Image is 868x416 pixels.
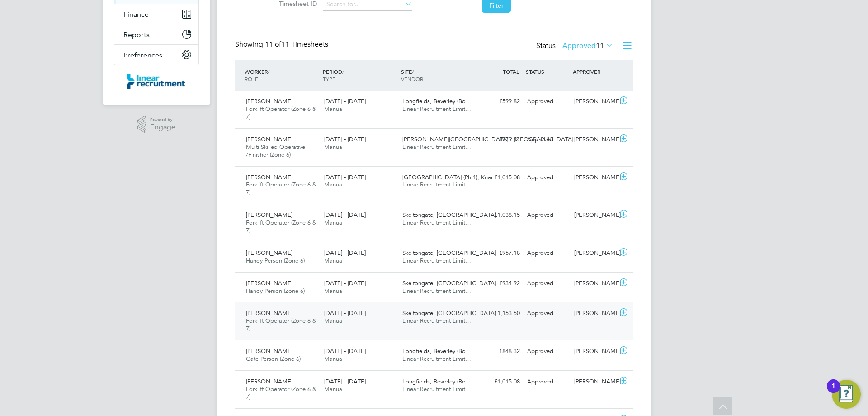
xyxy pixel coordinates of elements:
span: [DATE] - [DATE] [324,211,366,219]
span: Forklift Operator (Zone 6 & 7) [246,219,316,234]
span: Skeltongate, [GEOGRAPHIC_DATA] [402,309,496,317]
span: Manual [324,181,344,188]
div: Approved [524,276,571,291]
span: [DATE] - [DATE] [324,249,366,257]
div: £934.92 [476,276,524,291]
div: [PERSON_NAME] [571,94,618,109]
span: Finance [123,10,149,19]
div: Approved [524,306,571,321]
span: Preferences [123,51,162,59]
div: Approved [524,374,571,389]
span: Handy Person (Zone 6) [246,287,305,295]
span: Manual [324,355,344,363]
span: [PERSON_NAME] [246,279,292,287]
span: Skeltongate, [GEOGRAPHIC_DATA] [402,249,496,257]
div: £1,015.08 [476,374,524,389]
span: Linear Recruitment Limit… [402,317,471,325]
span: Manual [324,257,344,264]
span: VENDOR [401,75,423,82]
span: [PERSON_NAME] [246,211,292,219]
span: Engage [150,124,175,131]
span: 11 of [265,40,281,49]
span: Linear Recruitment Limit… [402,181,471,188]
span: Linear Recruitment Limit… [402,257,471,264]
span: [DATE] - [DATE] [324,97,366,105]
span: [DATE] - [DATE] [324,309,366,317]
span: TYPE [323,75,335,82]
span: Forklift Operator (Zone 6 & 7) [246,181,316,196]
span: TOTAL [503,68,519,75]
span: Linear Recruitment Limit… [402,105,471,113]
button: Finance [114,4,198,24]
div: [PERSON_NAME] [571,170,618,185]
span: / [342,68,344,75]
span: [PERSON_NAME] [246,309,292,317]
span: Multi Skilled Operative /Finisher (Zone 6) [246,143,305,158]
div: Status [536,40,615,53]
div: Approved [524,94,571,109]
label: Approved [562,41,613,50]
div: £1,153.50 [476,306,524,321]
div: [PERSON_NAME] [571,246,618,261]
span: Manual [324,219,344,226]
div: Approved [524,132,571,147]
span: / [412,68,414,75]
span: Longfields, Beverley (Bo… [402,97,472,105]
span: [PERSON_NAME] [246,347,292,355]
span: [PERSON_NAME][GEOGRAPHIC_DATA] / [GEOGRAPHIC_DATA] [402,135,573,143]
div: STATUS [524,63,571,80]
span: ROLE [245,75,258,82]
span: Powered by [150,116,175,124]
div: 1 [831,386,835,398]
span: Manual [324,143,344,151]
div: [PERSON_NAME] [571,132,618,147]
span: Gate Person (Zone 6) [246,355,301,363]
div: £957.18 [476,246,524,261]
span: Manual [324,317,344,325]
button: Open Resource Center, 1 new notification [832,380,861,409]
div: £1,015.08 [476,170,524,185]
div: PERIOD [321,63,399,87]
div: £979.44 [476,132,524,147]
div: [PERSON_NAME] [571,374,618,389]
div: £848.32 [476,344,524,359]
span: / [268,68,269,75]
div: APPROVER [571,63,618,80]
span: Reports [123,30,150,39]
span: Linear Recruitment Limit… [402,143,471,151]
span: 11 [596,41,604,50]
span: Manual [324,287,344,295]
div: Showing [235,40,330,49]
div: SITE [399,63,477,87]
a: Go to home page [114,74,199,89]
span: Linear Recruitment Limit… [402,385,471,393]
span: [PERSON_NAME] [246,249,292,257]
div: [PERSON_NAME] [571,344,618,359]
span: [DATE] - [DATE] [324,378,366,385]
span: [DATE] - [DATE] [324,135,366,143]
div: [PERSON_NAME] [571,208,618,223]
span: Manual [324,385,344,393]
span: [DATE] - [DATE] [324,347,366,355]
span: Skeltongate, [GEOGRAPHIC_DATA] [402,211,496,219]
span: Manual [324,105,344,113]
div: Approved [524,246,571,261]
div: WORKER [242,63,321,87]
div: £1,038.15 [476,208,524,223]
span: [PERSON_NAME] [246,378,292,385]
span: Linear Recruitment Limit… [402,287,471,295]
span: [DATE] - [DATE] [324,173,366,181]
span: Longfields, Beverley (Bo… [402,347,472,355]
span: [DATE] - [DATE] [324,279,366,287]
span: [PERSON_NAME] [246,173,292,181]
div: [PERSON_NAME] [571,276,618,291]
button: Reports [114,24,198,44]
div: Approved [524,344,571,359]
span: [PERSON_NAME] [246,135,292,143]
span: Skeltongate, [GEOGRAPHIC_DATA] [402,279,496,287]
span: Longfields, Beverley (Bo… [402,378,472,385]
span: 11 Timesheets [265,40,328,49]
span: Forklift Operator (Zone 6 & 7) [246,385,316,401]
div: Approved [524,170,571,185]
span: Linear Recruitment Limit… [402,219,471,226]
